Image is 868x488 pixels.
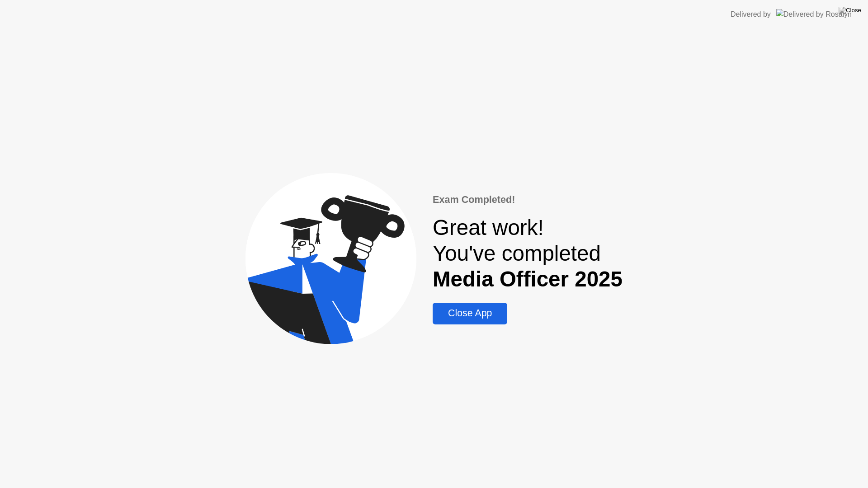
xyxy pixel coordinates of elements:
b: Media Officer 2025 [433,267,623,291]
div: Great work! You've completed [433,215,623,292]
button: Close App [433,303,507,324]
img: Delivered by Rosalyn [776,9,852,19]
img: Close [839,7,861,14]
div: Delivered by [731,9,771,20]
div: Exam Completed! [433,192,623,207]
div: Close App [435,308,505,319]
